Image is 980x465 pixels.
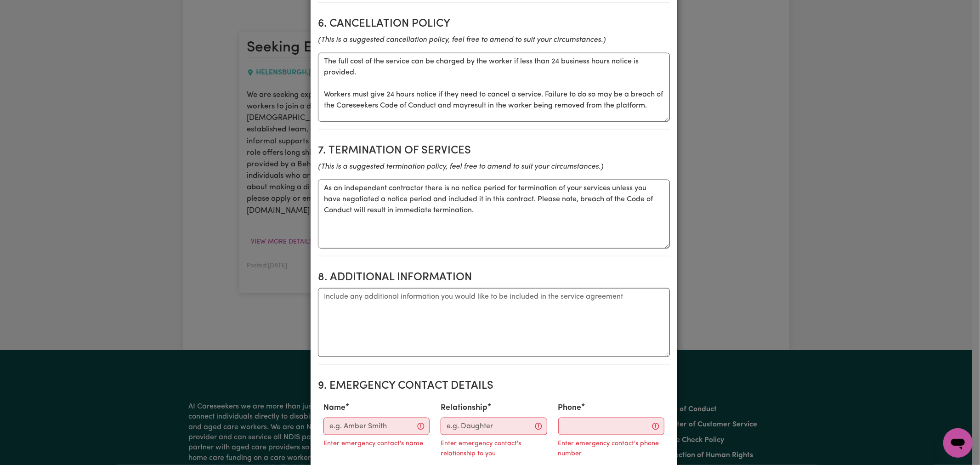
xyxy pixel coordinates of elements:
[441,418,547,435] input: e.g. Daughter
[318,380,670,393] h2: 9. Emergency Contact Details
[441,439,547,459] p: Enter emergency contact's relationship to you
[318,180,670,249] textarea: As an independent contractor there is no notice period for termination of your services unless yo...
[318,36,606,44] i: (This is a suggested cancellation policy, feel free to amend to suit your circumstances.)
[323,402,346,414] label: Name
[318,271,670,284] h2: 8. Additional Information
[943,428,973,458] iframe: Button to launch messaging window
[318,17,670,31] h2: 6. Cancellation Policy
[558,439,664,459] p: Enter emergency contact's phone number
[558,402,582,414] label: Phone
[323,439,423,449] p: Enter emergency contact's name
[318,53,670,122] textarea: The full cost of the service can be charged by the worker if less than 24 business hours notice i...
[441,402,487,414] label: Relationship
[318,144,670,158] h2: 7. Termination of Services
[323,418,430,435] input: e.g. Amber Smith
[318,163,603,170] i: (This is a suggested termination policy, feel free to amend to suit your circumstances.)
